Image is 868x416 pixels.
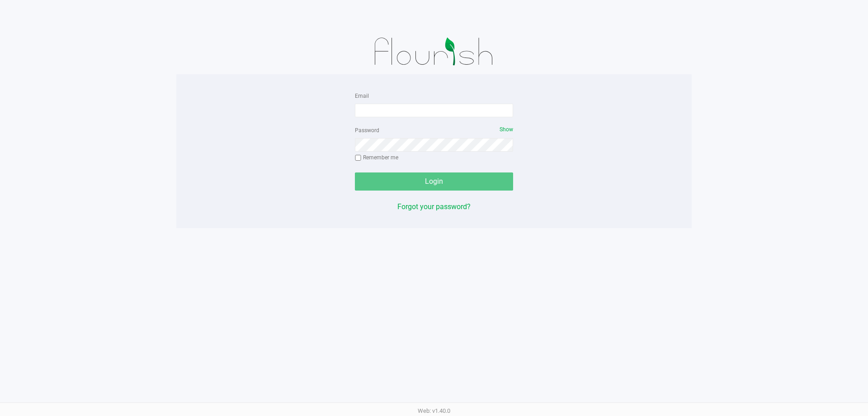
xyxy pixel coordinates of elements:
label: Remember me [355,153,398,162]
label: Password [355,126,379,134]
button: Forgot your password? [397,201,471,212]
label: Email [355,92,369,100]
span: Show [500,126,513,133]
span: Web: v1.40.0 [418,407,450,414]
input: Remember me [355,155,361,161]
